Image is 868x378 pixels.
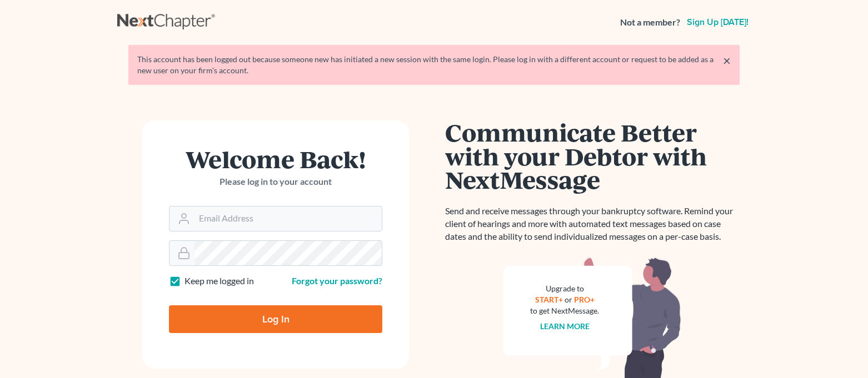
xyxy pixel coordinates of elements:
input: Email Address [194,206,382,231]
a: Sign up [DATE]! [685,18,751,27]
a: Learn more [540,321,590,331]
label: Keep me logged in [184,275,254,288]
h1: Welcome Back! [169,147,382,171]
div: Upgrade to [530,283,599,294]
span: or [565,295,572,304]
p: Please log in to your account [169,175,382,188]
input: Log In [169,305,382,333]
a: Forgot your password? [292,275,382,286]
a: × [723,54,731,67]
div: to get NextMessage. [530,305,599,316]
div: This account has been logged out because someone new has initiated a new session with the same lo... [137,54,731,76]
a: START+ [535,295,563,304]
a: PRO+ [574,295,595,304]
p: Send and receive messages through your bankruptcy software. Remind your client of hearings and mo... [445,205,740,243]
strong: Not a member? [620,16,680,29]
h1: Communicate Better with your Debtor with NextMessage [445,120,740,191]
